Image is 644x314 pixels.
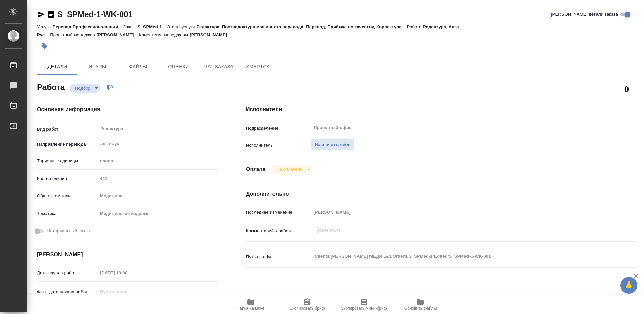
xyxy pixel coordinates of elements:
span: Папка на Drive [237,306,264,311]
p: Дата начала работ [37,270,98,276]
button: Скопировать ссылку для ЯМессенджера [37,10,45,19]
span: Нотариальный заказ [47,228,90,234]
div: Подбор [70,84,101,93]
button: Скопировать ссылку [47,10,55,19]
a: S_SPMed-1-WK-001 [57,10,133,19]
span: Скопировать мини-бриф [341,306,387,311]
p: Общая тематика [37,193,98,199]
p: Этапы услуги [167,24,197,29]
h2: 0 [624,83,629,95]
p: Проектный менеджер [50,32,96,37]
h4: Дополнительно [246,190,637,198]
h4: [PERSON_NAME] [37,251,219,259]
button: 🙏 [620,277,637,294]
p: Клиентские менеджеры [139,32,190,37]
p: Работа [407,24,423,29]
button: Скопировать бриф [279,295,335,314]
p: [PERSON_NAME] [97,32,139,37]
button: Добавить тэг [37,39,52,54]
p: Редактура, Постредактура машинного перевода, Перевод, Приёмка по качеству, Корректура [196,24,407,29]
span: [PERSON_NAME] детали заказа [551,11,618,18]
p: Подразделение [246,125,311,132]
button: Не оплачена [275,166,304,172]
input: Пустое поле [98,174,219,183]
h4: Оплата [246,165,266,174]
div: Подбор [271,165,313,174]
p: Факт. дата начала работ [37,289,98,295]
button: Подбор [73,85,93,91]
button: Скопировать мини-бриф [335,295,392,314]
p: Направление перевода [37,141,98,148]
div: слово [98,155,219,167]
textarea: /Clients/[PERSON_NAME] МЕДИКАЛ/Orders/S_SPMed-1/Edited/S_SPMed-1-WK-001 [311,251,604,262]
input: Пустое поле [98,287,157,297]
p: Комментарий к работе [246,228,311,234]
span: Этапы [82,63,114,71]
div: Медицинские изделия [98,208,219,219]
button: Папка на Drive [222,295,279,314]
input: Пустое поле [98,268,157,278]
h4: Основная информация [37,105,219,114]
span: Оценки [162,63,195,71]
span: Назначить себя [315,141,350,149]
p: Путь на drive [246,254,311,260]
input: Пустое поле [311,207,604,217]
p: Последнее изменение [246,209,311,216]
p: Тарифные единицы [37,158,98,164]
p: Заказ: [123,24,137,29]
button: Обновить файлы [392,295,449,314]
span: Скопировать бриф [289,306,325,311]
span: Файлы [122,63,154,71]
p: Перевод Профессиональный [52,24,123,29]
div: Медицина [98,190,219,202]
button: Назначить себя [311,139,354,151]
p: S_SPMed-1 [138,24,167,29]
p: [PERSON_NAME] [190,32,232,37]
p: Кол-во единиц [37,175,98,182]
p: Исполнитель [246,142,311,149]
span: 🙏 [623,278,635,292]
span: SmartCat [243,63,276,71]
h2: Работа [37,81,65,93]
h4: Исполнители [246,105,637,114]
p: Вид работ [37,126,98,133]
p: Тематика [37,210,98,217]
span: Детали [41,63,73,71]
span: Чат заказа [203,63,235,71]
span: Обновить файлы [404,306,437,311]
p: Услуга [37,24,52,29]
